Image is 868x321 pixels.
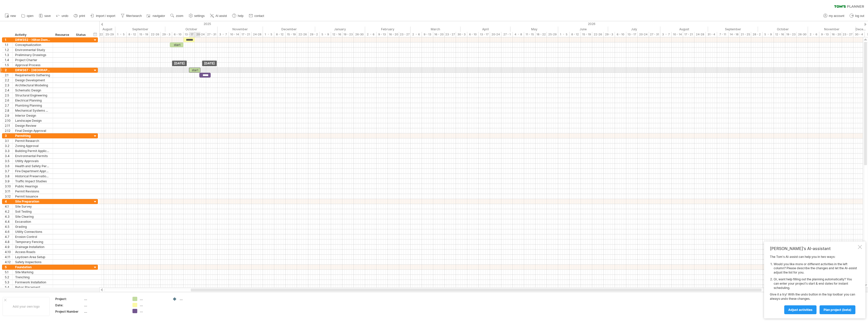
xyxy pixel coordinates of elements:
div: 4.12 [5,260,12,264]
div: 1.5 [5,63,12,67]
div: 4 - 8 [513,32,524,37]
div: June 2026 [558,27,608,32]
a: filter/search [119,13,143,19]
div: 1.1 [5,42,12,47]
div: 20-24 [638,32,649,37]
div: 2.8 [5,108,12,113]
div: July 2026 [608,27,660,32]
div: 5.2 [5,275,12,280]
div: Utility Connections [15,229,50,234]
a: Adjust activities [784,305,817,314]
div: Zoning Approval [15,143,50,148]
div: 2.11 [5,123,12,128]
a: open [20,13,35,19]
div: Excavation [15,219,50,224]
div: 28 - 2 [751,32,763,37]
div: 8 - 12 [127,32,138,37]
span: plan project (beta) [824,308,851,312]
div: 14 - 18 [728,32,740,37]
div: .... [140,297,167,301]
div: Structural Engineering [15,93,50,98]
div: January 2026 [315,27,365,32]
div: Status [76,32,87,37]
div: Laydown Area Setup [15,255,50,259]
div: 8 - 12 [274,32,286,37]
div: 2.4 [5,88,12,93]
div: 6 - 10 [172,32,183,37]
div: December 2025 [263,27,315,32]
div: Access Roads [15,250,50,254]
div: Project Number [55,309,83,314]
div: Mechanical Systems Design [15,108,50,113]
span: settings [194,14,205,18]
div: 3.8 [5,174,12,179]
div: 2 - 6 [808,32,819,37]
div: 1 - 5 [115,32,127,37]
div: 26-30 [797,32,808,37]
div: 31 - 4 [706,32,717,37]
a: settings [187,13,206,19]
div: 3.7 [5,169,12,174]
span: contact [254,14,264,18]
div: 24-28 [252,32,263,37]
li: Or, want help filling out the planning automatically? You can enter your project's start & end da... [774,277,857,290]
div: Building Permit Application [15,149,50,153]
div: 3 - 7 [218,32,229,37]
div: 30 - 4 [853,32,865,37]
div: 18 - 22 [535,32,547,37]
div: May 2026 [510,27,558,32]
div: 8 - 12 [569,32,581,37]
div: 1.3 [5,53,12,57]
a: log out [848,13,866,19]
div: November 2025 [218,27,263,32]
div: Design Development [15,78,50,83]
div: 3.4 [5,154,12,158]
div: 1.4 [5,58,12,62]
div: Permit Revisions [15,189,50,194]
div: 2 - 6 [365,32,376,37]
div: 10 - 14 [672,32,683,37]
span: print [79,14,85,18]
span: import / export [96,14,115,18]
div: 17 - 21 [240,32,252,37]
div: 17 - 21 [683,32,694,37]
div: .... [140,309,167,313]
div: 3.9 [5,179,12,184]
div: 2.1 [5,73,12,78]
div: 2.10 [5,118,12,123]
div: 3.5 [5,159,12,163]
span: Adjust activities [788,308,812,312]
div: 4.5 [5,224,12,229]
div: 4 [5,199,12,204]
div: Interior Design [15,113,50,118]
div: Utility Approvals [15,159,50,163]
div: 23 - 27 [399,32,411,37]
div: 20-24 [195,32,206,37]
div: 3 [5,133,12,138]
div: Soil Testing [15,209,50,214]
div: 29 - 3 [161,32,172,37]
div: September 2025 [115,27,165,32]
div: March 2026 [411,27,460,32]
div: Date: [55,303,83,307]
div: Project: [55,297,83,301]
div: October 2025 [165,27,218,32]
div: 2.2 [5,78,12,83]
div: 10 - 14 [229,32,240,37]
div: 7 - 11 [717,32,728,37]
div: 3.2 [5,143,12,148]
div: 1 - 5 [558,32,569,37]
div: Site Clearing [15,214,50,219]
div: 6 - 10 [467,32,479,37]
a: plan project (beta) [820,305,855,314]
span: help [238,14,243,18]
a: help [231,13,245,19]
span: undo [62,14,68,18]
div: [PERSON_NAME]'s AI-assistant [770,246,857,251]
div: Environmental Permits [15,154,50,158]
div: 27 - 31 [649,32,660,37]
div: Formwork Installation [15,280,50,285]
div: [DATE] [202,61,217,66]
div: The Tom's AI-assist can help you in two ways: Give it a try! With the undo button in the top tool... [770,255,857,314]
span: my account [829,14,844,18]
